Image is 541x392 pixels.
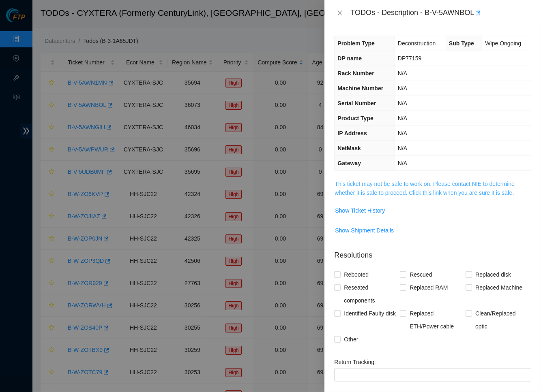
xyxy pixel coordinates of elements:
[337,100,376,107] span: Serial Number
[398,160,407,166] span: N/A
[334,9,346,17] button: Close
[341,281,400,307] span: Reseated components
[398,130,407,136] span: N/A
[334,356,380,369] label: Return Tracking
[398,145,407,151] span: N/A
[398,70,407,77] span: N/A
[398,100,407,107] span: N/A
[406,268,435,281] span: Rescued
[398,55,421,62] span: DP77159
[485,40,521,47] span: Wipe Ongoing
[335,181,515,196] a: This ticket may not be safe to work on. Please contact NIE to determine whether it is safe to pro...
[334,243,531,261] p: Resolutions
[337,160,361,166] span: Gateway
[341,333,361,346] span: Other
[337,40,375,47] span: Problem Type
[350,6,531,19] div: TODOs - Description - B-V-5AWNBOL
[398,40,436,47] span: Deconstruction
[337,130,367,136] span: IP Address
[406,281,451,294] span: Replaced RAM
[472,307,531,333] span: Clean/Replaced optic
[472,281,526,294] span: Replaced Machine
[335,204,385,217] button: Show Ticket History
[334,369,531,381] input: Return Tracking
[337,70,374,77] span: Rack Number
[398,85,407,92] span: N/A
[335,226,394,235] span: Show Shipment Details
[335,224,394,237] button: Show Shipment Details
[337,115,373,121] span: Product Type
[337,145,361,151] span: NetMask
[337,85,383,92] span: Machine Number
[449,40,474,47] span: Sub Type
[341,268,372,281] span: Rebooted
[337,55,362,62] span: DP name
[406,307,466,333] span: Replaced ETH/Power cable
[472,268,514,281] span: Replaced disk
[337,10,343,16] span: close
[398,115,407,121] span: N/A
[341,307,399,320] span: Identified Faulty disk
[335,206,385,215] span: Show Ticket History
